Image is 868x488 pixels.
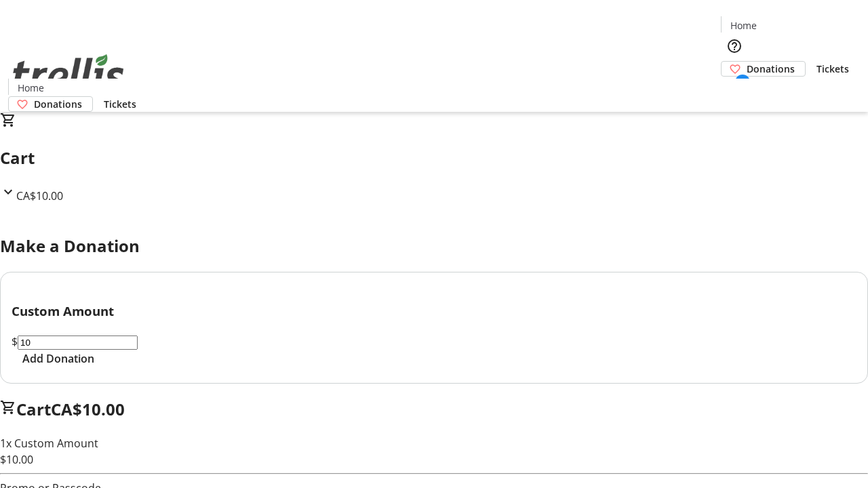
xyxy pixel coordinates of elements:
[721,77,748,104] button: Cart
[722,18,765,33] a: Home
[747,62,795,76] span: Donations
[34,97,82,111] span: Donations
[12,334,18,349] span: $
[18,81,44,95] span: Home
[16,188,63,203] span: CA$10.00
[12,350,105,367] button: Add Donation
[18,335,138,350] input: Donation Amount
[730,18,757,33] span: Home
[9,81,52,95] a: Home
[104,97,136,111] span: Tickets
[22,350,94,367] span: Add Donation
[8,39,129,107] img: Orient E2E Organization MorWpmMO7W's Logo
[721,33,748,60] button: Help
[12,302,856,321] h3: Custom Amount
[721,61,806,77] a: Donations
[816,62,849,76] span: Tickets
[51,398,125,420] span: CA$10.00
[806,62,860,76] a: Tickets
[93,97,147,111] a: Tickets
[8,96,93,112] a: Donations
